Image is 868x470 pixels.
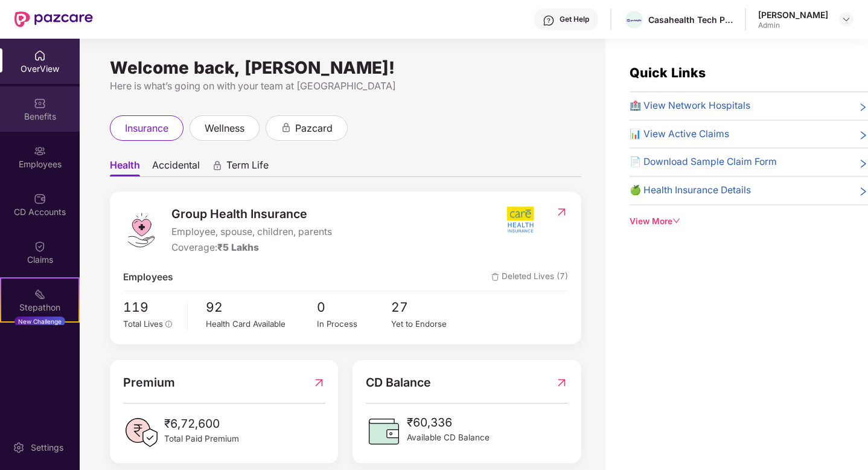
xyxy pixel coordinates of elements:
span: 🏥 View Network Hospitals [630,98,750,114]
img: Pocketpills_logo-horizontal_colour_RGB%20(2)%20(1).png [625,18,643,24]
span: Employees [123,270,173,285]
div: New Challenge [14,317,65,326]
img: svg+xml;base64,PHN2ZyBpZD0iSG9tZSIgeG1sbnM9Imh0dHA6Ly93d3cudzMub3JnLzIwMDAvc3ZnIiB3aWR0aD0iMjAiIG... [34,50,46,62]
span: pazcard [295,121,333,136]
div: [PERSON_NAME] [758,9,828,21]
span: Total Lives [123,319,163,329]
img: RedirectIcon [313,373,325,392]
span: ₹6,72,600 [164,414,239,433]
span: right [858,157,868,170]
img: svg+xml;base64,PHN2ZyBpZD0iQmVuZWZpdHMiIHhtbG5zPSJodHRwOi8vd3d3LnczLm9yZy8yMDAwL3N2ZyIgd2lkdGg9Ij... [34,97,46,109]
span: Total Paid Premium [164,433,239,445]
img: svg+xml;base64,PHN2ZyBpZD0iRHJvcGRvd24tMzJ4MzIiIHhtbG5zPSJodHRwOi8vd3d3LnczLm9yZy8yMDAwL3N2ZyIgd2... [841,14,851,24]
span: 🍏 Health Insurance Details [630,183,751,198]
span: right [858,185,868,198]
span: wellness [205,121,244,136]
span: CD Balance [366,373,431,392]
img: RedirectIcon [555,373,568,392]
span: ₹60,336 [407,413,490,431]
span: down [672,217,681,225]
img: svg+xml;base64,PHN2ZyBpZD0iQ2xhaW0iIHhtbG5zPSJodHRwOi8vd3d3LnczLm9yZy8yMDAwL3N2ZyIgd2lkdGg9IjIwIi... [34,240,46,253]
span: 92 [206,297,317,317]
img: insurerIcon [498,205,543,235]
div: Get Help [560,14,589,24]
span: 📊 View Active Claims [630,127,729,142]
span: Term Life [226,159,269,176]
div: Yet to Endorse [391,318,465,330]
span: info-circle [165,321,173,328]
span: Group Health Insurance [171,205,332,224]
img: RedirectIcon [555,206,568,218]
div: In Process [317,318,391,330]
div: Welcome back, [PERSON_NAME]! [110,63,581,72]
div: Casahealth Tech Private Limited [648,14,733,25]
div: Stepathon [1,301,78,314]
div: animation [212,160,223,171]
span: insurance [125,121,168,136]
span: 27 [391,297,465,317]
img: PaidPremiumIcon [123,414,159,451]
span: Deleted Lives (7) [491,270,568,285]
div: Coverage: [171,240,332,256]
span: Employee, spouse, children, parents [171,225,332,240]
img: svg+xml;base64,PHN2ZyBpZD0iSGVscC0zMngzMiIgeG1sbnM9Imh0dHA6Ly93d3cudzMub3JnLzIwMDAvc3ZnIiB3aWR0aD... [543,14,555,27]
div: Settings [27,442,67,454]
img: New Pazcare Logo [14,11,93,27]
span: 119 [123,297,179,317]
img: deleteIcon [491,273,499,281]
img: svg+xml;base64,PHN2ZyBpZD0iU2V0dGluZy0yMHgyMCIgeG1sbnM9Imh0dHA6Ly93d3cudzMub3JnLzIwMDAvc3ZnIiB3aW... [13,442,25,454]
img: svg+xml;base64,PHN2ZyBpZD0iRW1wbG95ZWVzIiB4bWxucz0iaHR0cDovL3d3dy53My5vcmcvMjAwMC9zdmciIHdpZHRoPS... [34,145,46,157]
span: Available CD Balance [407,431,490,444]
span: Quick Links [630,65,706,80]
span: Premium [123,373,175,392]
img: svg+xml;base64,PHN2ZyB4bWxucz0iaHR0cDovL3d3dy53My5vcmcvMjAwMC9zdmciIHdpZHRoPSIyMSIgaGVpZ2h0PSIyMC... [34,288,46,300]
img: CDBalanceIcon [366,413,402,449]
span: Accidental [152,159,200,176]
div: Here is what’s going on with your team at [GEOGRAPHIC_DATA] [110,79,581,94]
span: 0 [317,297,391,317]
span: Health [110,159,140,176]
span: right [858,129,868,142]
span: 📄 Download Sample Claim Form [630,155,777,170]
div: Admin [758,21,828,30]
div: animation [281,122,292,133]
img: logo [123,212,159,248]
span: right [858,101,868,114]
span: ₹5 Lakhs [217,242,259,253]
div: Health Card Available [206,318,317,330]
img: svg+xml;base64,PHN2ZyBpZD0iQ0RfQWNjb3VudHMiIGRhdGEtbmFtZT0iQ0QgQWNjb3VudHMiIHhtbG5zPSJodHRwOi8vd3... [34,193,46,205]
div: View More [630,215,868,228]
